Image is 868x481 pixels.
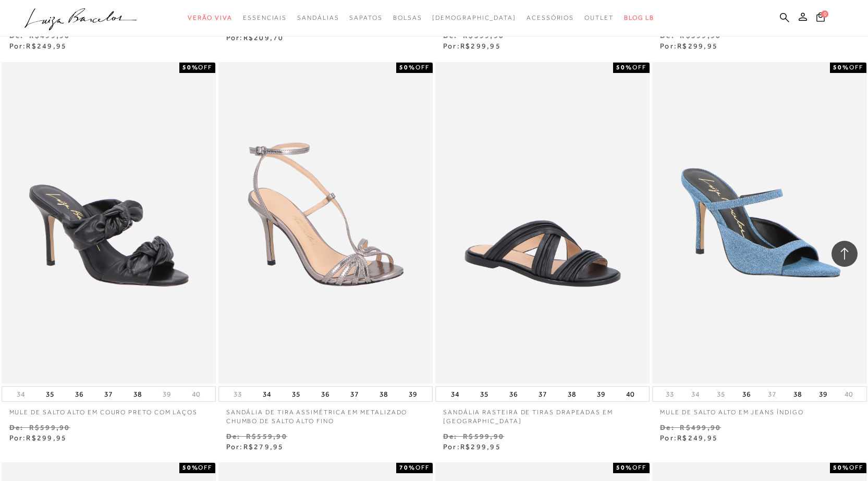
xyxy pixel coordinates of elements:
a: MULE DE SALTO ALTO EM JEANS ÍNDIGO [652,402,866,417]
span: R$299,95 [460,42,501,50]
img: SANDÁLIA DE TIRA ASSIMÉTRICA EM METALIZADO CHUMBO DE SALTO ALTO FINO [219,64,432,382]
span: [DEMOGRAPHIC_DATA] [432,14,516,21]
button: 34 [14,389,28,399]
button: 40 [623,387,638,401]
strong: 50% [616,464,632,471]
span: OFF [415,464,430,471]
span: Sapatos [349,14,382,21]
button: 34 [260,387,274,401]
span: R$209,70 [243,33,284,42]
button: 39 [816,387,830,401]
button: 37 [347,387,362,401]
a: BLOG LB [624,8,654,28]
button: 39 [406,387,420,401]
strong: 70% [399,464,415,471]
button: 38 [130,387,145,401]
a: MULE DE SALTO ALTO EM COURO PRETO COM LAÇOS [2,402,216,417]
span: OFF [198,64,212,71]
button: 40 [189,389,203,399]
small: De: [660,423,675,431]
span: R$299,95 [460,442,501,451]
a: categoryNavScreenReaderText [584,8,614,28]
span: R$299,95 [26,434,67,442]
button: 38 [376,387,391,401]
strong: 50% [182,64,199,71]
button: 34 [448,387,462,401]
button: 35 [477,387,492,401]
button: 36 [739,387,754,401]
span: Por: [9,434,67,442]
button: 39 [594,387,608,401]
small: De: [226,432,241,440]
span: Outlet [584,14,614,21]
span: Por: [443,442,501,451]
small: R$559,90 [246,432,287,440]
strong: 50% [399,64,415,71]
a: categoryNavScreenReaderText [349,8,382,28]
strong: 50% [616,64,632,71]
button: 34 [688,389,703,399]
span: R$299,95 [677,42,718,50]
span: Por: [9,42,67,50]
small: R$599,90 [463,432,504,440]
strong: 50% [833,64,849,71]
a: categoryNavScreenReaderText [188,8,233,28]
img: MULE DE SALTO ALTO EM COURO PRETO COM LAÇOS [3,64,215,382]
span: OFF [849,464,863,471]
span: R$249,95 [26,42,67,50]
button: 37 [765,389,779,399]
p: SANDÁLIA RASTEIRA DE TIRAS DRAPEADAS EM [GEOGRAPHIC_DATA] [435,402,650,426]
button: 33 [663,389,677,399]
a: SANDÁLIA DE TIRA ASSIMÉTRICA EM METALIZADO CHUMBO DE SALTO ALTO FINO [218,402,433,426]
a: categoryNavScreenReaderText [297,8,339,28]
span: Essenciais [243,14,287,21]
span: Por: [443,42,501,50]
button: 40 [841,389,856,399]
button: 35 [714,389,728,399]
button: 33 [230,389,245,399]
small: R$599,90 [29,423,70,431]
button: 35 [289,387,303,401]
span: OFF [415,64,430,71]
a: noSubCategoriesText [432,8,516,28]
button: 38 [790,387,805,401]
strong: 50% [182,464,199,471]
img: MULE DE SALTO ALTO EM JEANS ÍNDIGO [653,64,865,382]
button: 36 [72,387,87,401]
small: De: [9,423,24,431]
a: categoryNavScreenReaderText [243,8,287,28]
span: Verão Viva [188,14,233,21]
span: Por: [226,442,284,451]
small: R$499,90 [680,423,721,431]
span: 0 [821,10,828,18]
img: SANDÁLIA RASTEIRA DE TIRAS DRAPEADAS EM COURO PRETO [436,64,649,382]
strong: 50% [833,464,849,471]
span: OFF [849,64,863,71]
span: Sandálias [297,14,339,21]
span: OFF [198,464,212,471]
span: R$249,95 [677,434,718,442]
span: OFF [632,464,646,471]
button: 0 [813,11,828,26]
button: 36 [506,387,521,401]
span: Bolsas [393,14,422,21]
button: 38 [565,387,579,401]
span: Por: [660,434,718,442]
button: 37 [101,387,116,401]
span: Acessórios [527,14,574,21]
span: OFF [632,64,646,71]
span: BLOG LB [624,14,654,21]
button: 37 [535,387,550,401]
button: 35 [43,387,57,401]
span: Por: [226,33,284,42]
button: 39 [160,389,174,399]
span: Por: [660,42,718,50]
button: 36 [318,387,333,401]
